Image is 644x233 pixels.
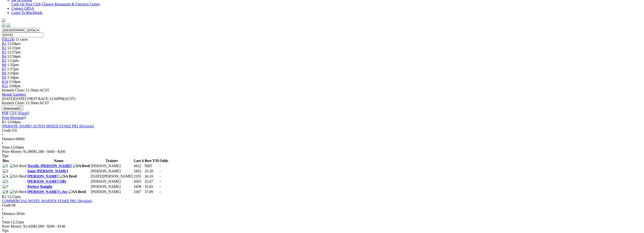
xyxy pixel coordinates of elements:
span: • [2,133,3,137]
td: [PERSON_NAME] [91,169,133,174]
span: 1:32pm [7,63,19,67]
td: 35.67 [144,179,159,184]
span: - [160,164,161,168]
img: 5 [3,179,8,184]
td: [PERSON_NAME] [91,179,133,184]
a: R10 [2,80,8,84]
a: [PERSON_NAME] AUTOS MIXED STAKE PR1 Division1 [2,124,94,128]
img: SA Bred [10,190,27,194]
input: Select date [2,32,44,37]
img: 1 [3,164,8,168]
span: - [160,169,161,173]
th: Name [27,158,90,163]
span: Distance: [2,137,16,141]
div: 12:04pm [2,145,642,150]
span: 12:21pm [7,46,21,50]
span: Kennels Close: 11:30am ACST [2,88,49,92]
span: 12:04PM(ACST) [27,97,76,101]
span: FIRST RACE: [27,97,49,101]
img: 7 [3,185,8,189]
img: SA Bred [10,164,27,168]
span: Tips [2,229,8,233]
img: logo-grsa-white.png [2,19,6,22]
span: Box [3,159,9,163]
div: Prize Money: $1,420 [2,224,642,229]
div: Bar & Dining [11,2,642,6]
span: 12:21pm [7,195,21,199]
img: 4 [3,174,8,178]
div: Kennels Close: 11:30am ACST [2,101,642,105]
span: Distance: [2,212,16,216]
img: download.svg [18,106,21,110]
img: twitter.svg [7,23,10,27]
th: Trainer [91,158,133,163]
td: 2367 [133,190,144,194]
span: 1:12pm [7,59,19,63]
a: Cash Up Your Club [11,2,41,6]
a: R8 [2,71,6,75]
span: $1,380 - $400 - $200 [34,150,65,154]
a: [PERSON_NAME]'s Joy [27,190,68,194]
td: 2335 [133,174,144,179]
span: • [2,207,3,211]
span: 2:54pm [9,80,21,84]
a: R3 [2,50,6,54]
span: 11 races [16,37,28,41]
th: Best T/D [144,158,159,163]
a: R5 [2,59,6,63]
a: R9 [2,75,6,79]
a: Contact GRSA [11,6,34,10]
a: Mount Gambier [2,92,26,96]
span: R7 [2,67,6,71]
a: Login To Blackbook [11,11,42,15]
div: 5/6 [2,128,642,133]
a: Terrific [PERSON_NAME] [27,164,72,168]
span: Grade: [2,203,12,207]
span: • [2,141,3,145]
span: • [2,216,3,220]
td: 5452 [133,169,144,174]
span: [DATE] [2,97,14,101]
td: NBT [144,164,159,168]
a: R11 [2,84,8,88]
span: - [160,190,161,194]
span: [DATE] [2,97,26,101]
img: 2 [3,169,8,173]
a: FIELDS [2,37,15,41]
span: 1:57pm [7,67,19,71]
span: Tips [2,154,8,158]
td: 4422 [133,164,144,168]
span: 2:34pm [7,75,19,79]
a: Print Meeting [2,116,26,120]
a: Chasers Restaurant & Function Centre [42,2,100,6]
td: 37.09 [144,190,159,194]
td: [PERSON_NAME] [91,190,133,194]
th: Last 4 [133,158,144,163]
a: R2 [2,46,6,50]
td: 35.20 [144,169,159,174]
span: R1 [2,42,6,46]
td: [PERSON_NAME] [91,164,133,168]
a: R6 [2,63,6,67]
span: Grade: [2,128,12,132]
div: 600m [2,137,642,141]
span: 12:04pm [7,120,21,124]
th: Odds [159,158,168,163]
td: 35.82 [144,184,159,189]
a: CSV (Excel) [10,111,29,115]
a: R4 [2,54,6,58]
img: printer.svg [23,115,26,119]
img: facebook.svg [2,23,6,27]
span: - [160,174,161,178]
a: [PERSON_NAME] [27,174,58,178]
a: Perfect Tonight [27,185,52,189]
img: SA Bred [10,174,27,178]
